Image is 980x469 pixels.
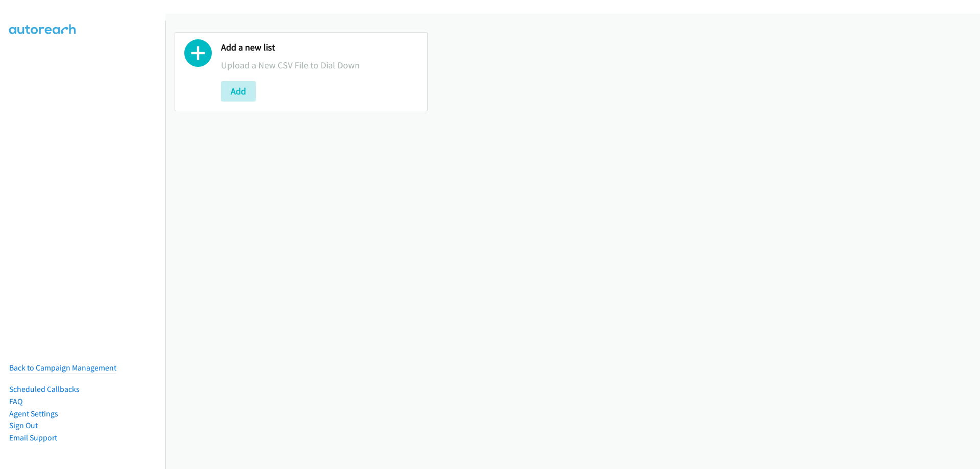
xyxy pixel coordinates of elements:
[9,433,57,442] a: Email Support
[221,81,256,102] button: Add
[9,397,22,406] a: FAQ
[9,421,38,430] a: Sign Out
[9,409,58,418] a: Agent Settings
[9,384,80,394] a: Scheduled Callbacks
[221,58,418,72] p: Upload a New CSV File to Dial Down
[221,42,418,54] h2: Add a new list
[9,363,116,373] a: Back to Campaign Management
